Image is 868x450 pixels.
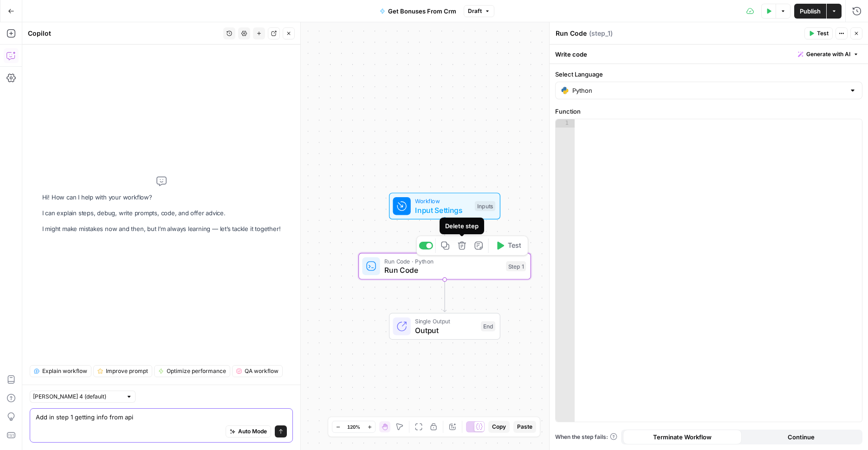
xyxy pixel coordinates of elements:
[508,241,521,251] span: Test
[443,280,446,312] g: Edge from step_1 to end
[42,193,281,202] p: Hi! How can I help with your workflow?
[492,423,506,431] span: Copy
[415,205,470,216] span: Input Settings
[384,264,501,276] span: Run Code
[464,5,494,17] button: Draft
[154,365,230,377] button: Optimize performance
[30,365,91,377] button: Explain workflow
[653,432,712,442] span: Terminate Workflow
[488,421,510,433] button: Copy
[33,392,122,401] input: Claude Sonnet 4 (default)
[517,423,532,431] span: Paste
[358,313,531,340] div: Single OutputOutputEnd
[28,29,220,38] div: Copilot
[806,50,850,58] span: Generate with AI
[817,29,829,38] span: Test
[556,29,587,38] textarea: Run Code
[556,119,575,128] div: 1
[245,367,279,375] span: QA workflow
[491,238,525,253] button: Test
[388,6,456,16] span: Get Bonuses From Crm
[358,193,531,219] div: WorkflowInput SettingsInputs
[42,224,281,234] p: I might make mistakes now and then, but I’m always learning — let’s tackle it together!
[415,197,470,206] span: Workflow
[481,321,495,332] div: End
[226,425,271,437] button: Auto Mode
[475,201,495,211] div: Inputs
[415,325,476,336] span: Output
[347,423,360,431] span: 120%
[804,27,833,39] button: Test
[572,86,845,95] input: Python
[445,221,479,231] div: Delete step
[555,107,862,116] label: Function
[106,367,148,375] span: Improve prompt
[800,6,821,16] span: Publish
[788,432,815,442] span: Continue
[93,365,152,377] button: Improve prompt
[238,427,267,436] span: Auto Mode
[589,29,613,38] span: ( step_1 )
[513,421,536,433] button: Paste
[468,7,482,15] span: Draft
[167,367,226,375] span: Optimize performance
[42,367,87,375] span: Explain workflow
[415,317,476,326] span: Single Output
[36,412,287,422] textarea: Add in step 1 getting info from api
[358,253,531,280] div: Run Code · PythonRun CodeStep 1Test
[384,257,501,265] span: Run Code · Python
[742,430,861,444] button: Continue
[42,208,281,218] p: I can explain steps, debug, write prompts, code, and offer advice.
[794,4,826,19] button: Publish
[506,261,526,271] div: Step 1
[374,4,462,19] button: Get Bonuses From Crm
[555,433,617,441] a: When the step fails:
[555,70,862,79] label: Select Language
[232,365,283,377] button: QA workflow
[794,48,862,60] button: Generate with AI
[550,45,868,64] div: Write code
